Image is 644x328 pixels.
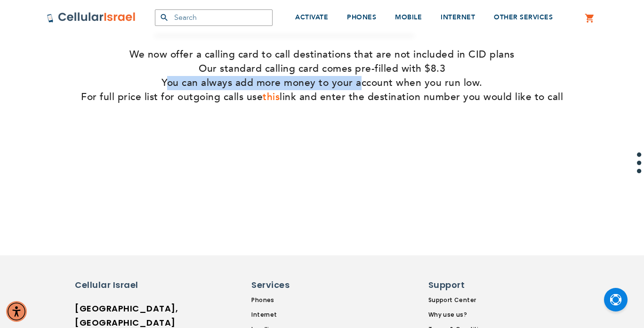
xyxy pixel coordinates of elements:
[494,13,553,22] span: OTHER SERVICES
[441,13,475,22] span: INTERNET
[428,279,484,291] h6: Support
[7,76,637,90] h4: You can always add more money to your account when you run low.
[251,279,331,291] h6: Services
[47,12,136,23] img: Cellular Israel Logo
[395,13,422,22] span: MOBILE
[251,311,337,319] a: Internet
[347,13,376,22] span: PHONES
[7,62,637,76] h4: Our standard calling card comes pre-filled with $8.3
[263,90,280,104] a: this
[155,9,273,26] input: Search
[428,311,490,319] a: Why use us?
[7,90,637,104] h4: For full price list for outgoing calls use link and enter the destination number you would like t...
[295,13,328,22] span: ACTIVATE
[428,296,490,304] a: Support Center
[6,301,27,322] div: Accessibility Menu
[75,279,155,291] h6: Cellular Israel
[251,296,337,304] a: Phones
[7,48,637,62] h4: We now offer a calling card to call destinations that are not included in CID plans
